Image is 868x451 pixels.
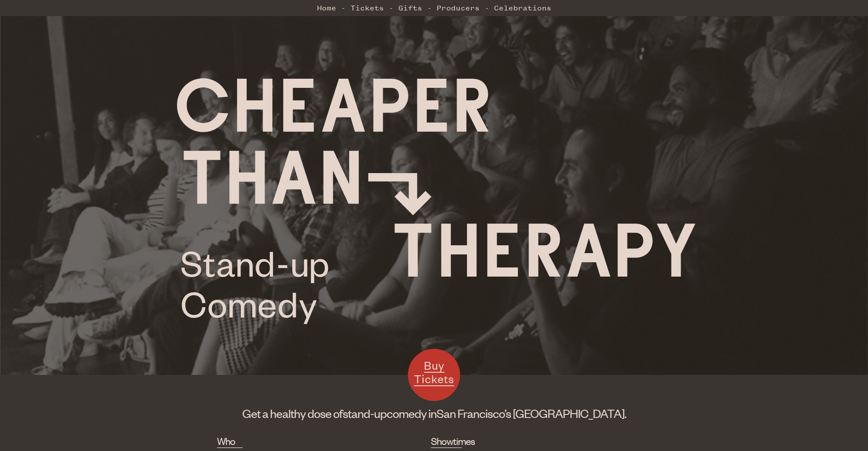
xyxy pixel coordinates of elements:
[431,434,462,448] h2: Showtimes
[343,406,387,421] span: stand-up
[217,434,243,448] h2: Who
[414,358,454,386] span: Buy Tickets
[177,78,695,324] img: Cheaper Than Therapy logo
[437,406,511,421] span: San Francisco’s
[217,405,651,421] h1: Get a healthy dose of comedy in
[408,349,460,401] a: Buy Tickets
[513,406,626,421] span: [GEOGRAPHIC_DATA].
